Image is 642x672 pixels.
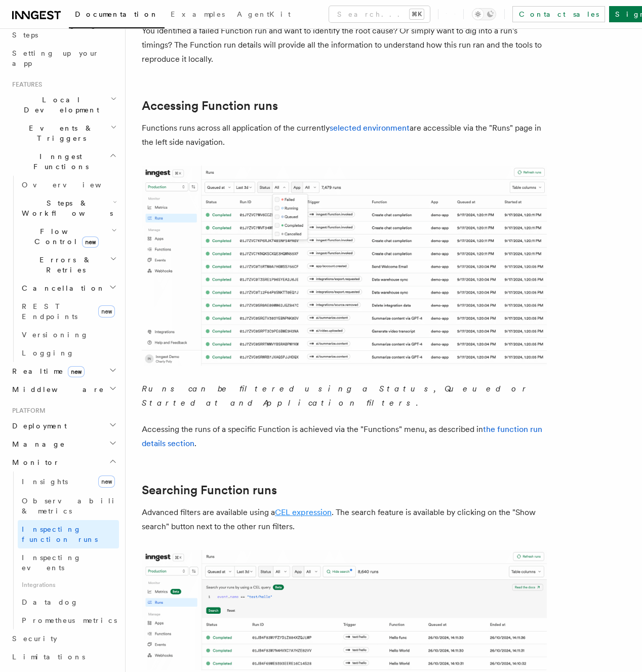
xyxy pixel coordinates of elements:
[98,305,115,318] span: new
[8,421,67,431] span: Deployment
[12,635,57,643] span: Security
[8,151,109,172] span: Inngest Functions
[22,478,68,486] span: Insights
[8,417,119,435] button: Deployment
[22,525,98,543] span: Inspecting function runs
[18,297,119,326] a: REST Endpointsnew
[18,222,119,251] button: Flow Controlnew
[22,616,117,624] span: Prometheus metrics
[142,384,530,408] em: Runs can be filtered using a Status, Queued or Started at and Application filters.
[22,497,126,515] span: Observability & metrics
[22,349,74,357] span: Logging
[18,226,111,247] span: Flow Control
[18,194,119,222] button: Steps & Workflows
[18,176,119,194] a: Overview
[18,611,119,629] a: Prometheus metrics
[8,439,65,449] span: Manage
[8,453,119,471] button: Monitor
[8,407,46,415] span: Platform
[142,166,547,366] img: The "Handle failed payments" Function runs list features a run in a failing state.
[12,49,99,67] span: Setting up your app
[18,279,119,297] button: Cancellation
[8,176,119,362] div: Inngest Functions
[18,251,119,279] button: Errors & Retries
[142,24,547,66] p: You identified a failed Function run and want to identify the root cause? Or simply want to dig i...
[18,344,119,362] a: Logging
[8,119,119,147] button: Events & Triggers
[512,6,605,22] a: Contact sales
[8,366,85,376] span: Realtime
[22,181,126,189] span: Overview
[68,366,85,377] span: new
[165,3,231,27] a: Examples
[75,10,158,18] span: Documentation
[22,598,78,606] span: Datadog
[18,577,119,593] span: Integrations
[12,653,85,661] span: Limitations
[142,424,542,448] a: the function run details section
[8,457,60,467] span: Monitor
[8,16,119,44] a: Leveraging Steps
[142,550,547,671] img: The runs list features an advance search feature that filters results using a CEL query.
[142,505,547,534] p: Advanced filters are available using a . The search feature is available by clicking on the "Show...
[22,331,89,339] span: Versioning
[231,3,297,27] a: AgentKit
[8,91,119,119] button: Local Development
[8,362,119,380] button: Realtimenew
[8,384,104,394] span: Middleware
[18,520,119,548] a: Inspecting function runs
[8,123,110,143] span: Events & Triggers
[8,648,119,666] a: Limitations
[8,147,119,176] button: Inngest Functions
[8,380,119,399] button: Middleware
[82,236,99,248] span: new
[18,283,105,293] span: Cancellation
[18,548,119,577] a: Inspecting events
[330,123,410,133] a: selected environment
[22,554,82,572] span: Inspecting events
[8,95,110,115] span: Local Development
[8,435,119,453] button: Manage
[18,492,119,520] a: Observability & metrics
[8,81,42,89] span: Features
[472,8,496,20] button: Toggle dark mode
[8,44,119,72] a: Setting up your app
[329,6,430,22] button: Search...⌘K
[18,593,119,611] a: Datadog
[8,471,119,629] div: Monitor
[98,476,115,488] span: new
[275,507,332,517] a: CEL expression
[171,10,225,18] span: Examples
[142,422,547,451] p: Accessing the runs of a specific Function is achieved via the "Functions" menu, as described in .
[22,302,77,321] span: REST Endpoints
[18,255,110,275] span: Errors & Retries
[18,198,113,218] span: Steps & Workflows
[410,9,424,19] kbd: ⌘K
[69,3,165,28] a: Documentation
[142,99,278,113] a: Accessing Function runs
[8,629,119,648] a: Security
[142,121,547,149] p: Functions runs across all application of the currently are accessible via the "Runs" page in the ...
[237,10,291,18] span: AgentKit
[18,471,119,492] a: Insightsnew
[18,326,119,344] a: Versioning
[142,483,277,497] a: Searching Function runs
